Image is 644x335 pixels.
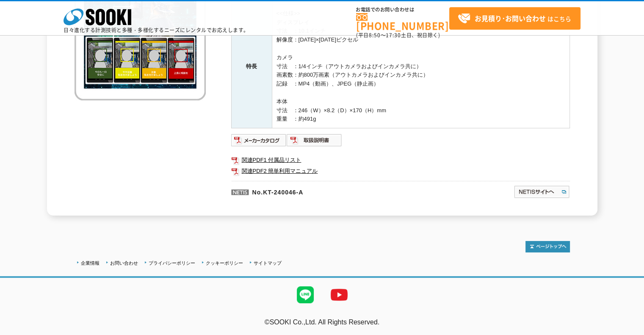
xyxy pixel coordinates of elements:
[149,260,195,266] a: プライバシーポリシー
[206,260,243,266] a: クッキーポリシー
[369,31,381,39] span: 8:50
[449,7,580,30] a: お見積り･お問い合わせはこちら
[525,241,570,252] img: トップページへ
[231,155,570,166] a: 関連PDF1 付属品リスト
[356,13,449,30] a: [PHONE_NUMBER]
[64,28,249,33] p: 日々進化する計測技術と多種・多様化するニーズにレンタルでお応えします。
[231,139,287,145] a: メーカーカタログ
[231,181,432,201] p: No.KT-240046-A
[514,185,570,199] img: NETISサイトへ
[322,278,356,312] img: YouTube
[231,5,272,128] th: 特長
[110,260,138,266] a: お問い合わせ
[287,139,342,145] a: 取扱説明書
[386,31,401,39] span: 17:30
[475,13,546,23] strong: お見積り･お問い合わせ
[254,260,282,266] a: サイトマップ
[287,133,342,147] img: 取扱説明書
[458,12,571,25] span: はこちら
[288,278,322,312] img: LINE
[231,133,287,147] img: メーカーカタログ
[356,31,440,39] span: (平日 ～ 土日、祝日除く)
[356,7,449,12] span: お電話でのお問い合わせは
[272,5,569,128] td: <<仕様>> ディスプレイ 寸法 ：10.1インチ 解像度：[DATE]×[DATE]ピクセル カメラ 寸法 ：1/4インチ（アウトカメラおよびインカメラ共に） 画素数：約800万画素（アウトカ...
[231,166,570,177] a: 関連PDF2 簡単利用マニュアル
[611,327,644,335] a: テストMail
[81,260,100,266] a: 企業情報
